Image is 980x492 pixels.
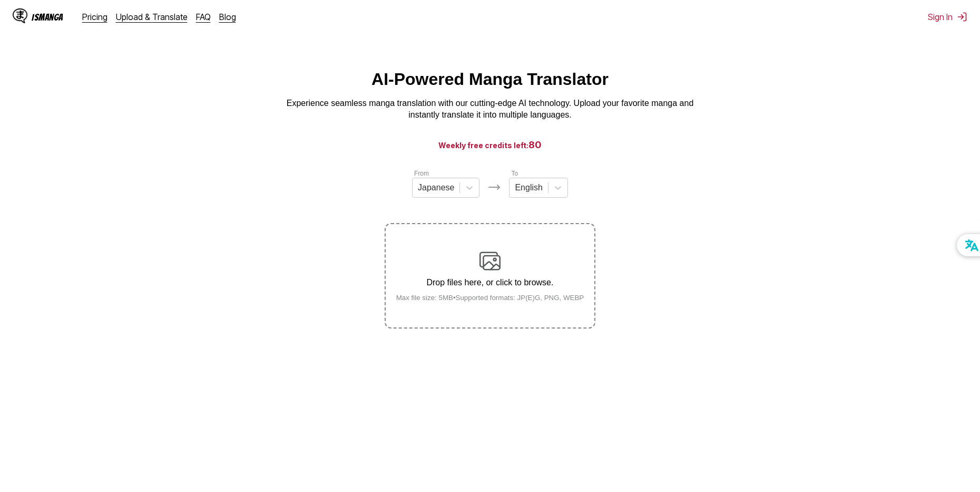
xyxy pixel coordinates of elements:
[511,170,518,177] label: To
[116,12,188,22] a: Upload & Translate
[196,12,211,22] a: FAQ
[25,138,955,151] h3: Weekly free credits left:
[928,12,967,22] button: Sign In
[488,181,501,194] img: Languages icon
[388,278,593,287] p: Drop files here, or click to browse.
[528,139,542,150] span: 80
[13,8,82,25] a: IsManga LogoIsManga
[32,12,63,22] div: IsManga
[82,12,107,22] a: Pricing
[279,98,701,121] p: Experience seamless manga translation with our cutting-edge AI technology. Upload your favorite m...
[219,12,236,22] a: Blog
[957,12,967,22] img: Sign out
[388,294,593,302] small: Max file size: 5MB • Supported formats: JP(E)G, PNG, WEBP
[414,170,429,177] label: From
[371,70,609,89] h1: AI-Powered Manga Translator
[13,8,27,23] img: IsManga Logo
